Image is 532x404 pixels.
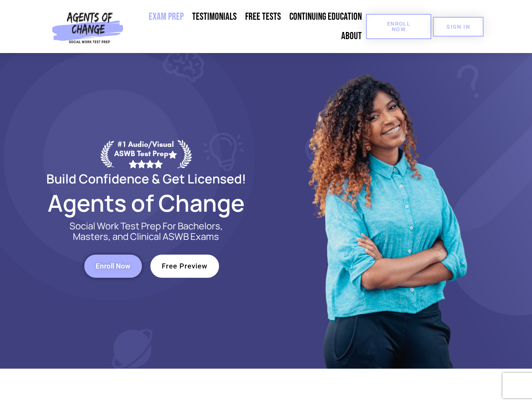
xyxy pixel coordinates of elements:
img: Website Image 1 (1) [302,53,471,369]
a: SIGN IN [433,17,484,37]
h2: Agents of Change [26,193,266,213]
a: Exam Prep [144,7,188,27]
a: Free Tests [241,7,285,27]
span: SIGN IN [446,24,470,29]
a: Enroll Now [366,14,431,39]
a: Free Preview [150,255,219,278]
span: Free Preview [162,263,208,270]
span: Enroll Now [380,21,418,32]
a: Testimonials [188,7,241,27]
p: Social Work Test Prep For Bachelors, Masters, and Clinical ASWB Exams [60,221,233,242]
div: #1 Audio/Visual ASWB Test Prep [114,140,177,168]
a: Continuing Education [285,7,366,27]
a: Enroll Now [84,255,142,278]
h2: Build Confidence & Get Licensed! [26,173,266,185]
span: Enroll Now [96,263,131,270]
nav: Menu [127,7,366,46]
a: About [337,27,366,46]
